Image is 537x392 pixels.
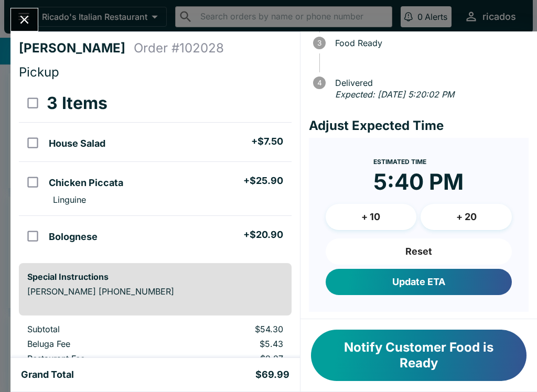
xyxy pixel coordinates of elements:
h3: 3 Items [47,93,108,114]
h5: $69.99 [255,368,289,381]
button: + 20 [421,204,512,230]
span: Delivered [330,78,529,88]
p: $2.27 [181,353,283,364]
span: Food Ready [330,38,529,48]
text: 3 [317,39,321,47]
time: 5:40 PM [373,168,464,195]
button: Notify Customer Food is Ready [311,330,527,381]
span: Estimated Time [373,158,426,166]
h5: + $20.90 [243,228,283,241]
h5: Chicken Piccata [49,177,123,189]
p: Linguine [53,194,86,205]
h4: [PERSON_NAME] [19,40,134,56]
text: 4 [317,79,321,87]
h4: Order # 102028 [134,40,224,56]
em: Expected: [DATE] 5:20:02 PM [335,89,454,100]
button: Close [11,8,38,31]
p: $54.30 [181,324,283,334]
p: Beluga Fee [27,339,164,349]
h5: + $25.90 [243,175,283,187]
p: Restaurant Fee [27,353,164,364]
h5: Bolognese [49,231,98,243]
h4: Adjust Expected Time [309,118,529,134]
h5: + $7.50 [251,135,283,148]
h5: House Salad [49,137,105,150]
p: [PERSON_NAME] [PHONE_NUMBER] [27,286,283,297]
table: orders table [19,84,292,255]
p: $5.43 [181,339,283,349]
h5: Grand Total [21,368,74,381]
span: Pickup [19,64,59,80]
button: + 10 [326,204,417,230]
button: Reset [326,238,512,265]
h6: Special Instructions [27,271,283,282]
p: Subtotal [27,324,164,334]
button: Update ETA [326,269,512,295]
